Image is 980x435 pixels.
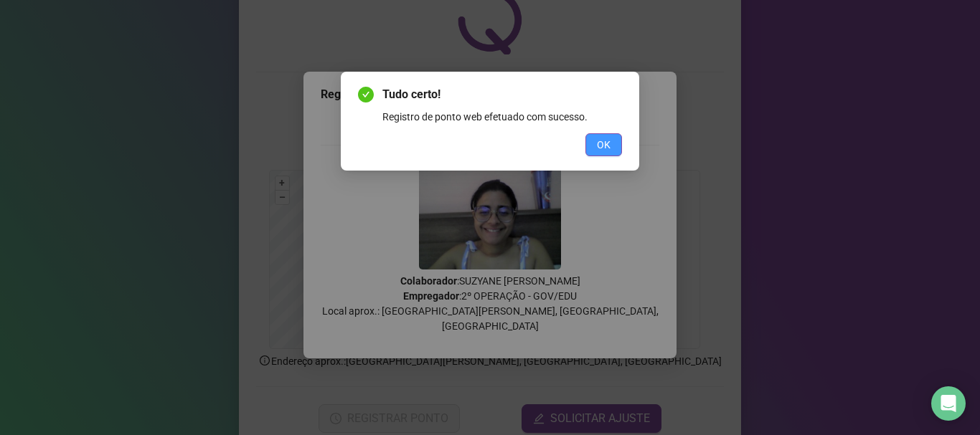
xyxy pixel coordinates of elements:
button: OK [585,133,622,156]
div: Open Intercom Messenger [931,386,966,421]
div: Registro de ponto web efetuado com sucesso. [382,109,622,125]
span: Tudo certo! [382,86,622,103]
span: OK [597,137,611,153]
span: check-circle [358,87,374,102]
